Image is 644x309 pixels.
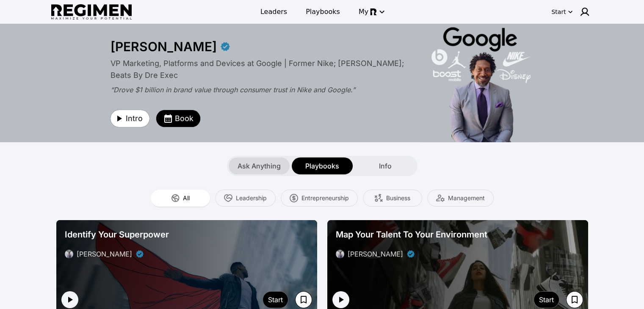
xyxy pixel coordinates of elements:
[550,5,574,19] button: Start
[290,194,298,202] img: Entrepreneurship
[260,7,287,17] span: Leaders
[566,291,583,308] button: Save
[374,194,383,202] img: Business
[301,4,345,19] a: Playbooks
[126,113,143,124] span: Intro
[332,291,349,308] button: Play intro
[255,4,292,19] a: Leaders
[156,110,200,127] button: Book
[171,194,180,202] img: All
[224,194,232,202] img: Leadership
[220,41,230,52] div: Verified partner - Daryl Butler
[229,157,290,174] button: Ask Anything
[539,295,554,305] div: Start
[77,249,132,259] div: [PERSON_NAME]
[51,4,132,20] img: Regimen logo
[111,85,411,95] div: “Drove $1 billion in brand value through consumer trust in Nike and Google.”
[386,194,410,202] span: Business
[151,190,210,207] button: All
[306,7,340,17] span: Playbooks
[436,194,445,202] img: Management
[379,161,392,171] span: Info
[268,295,283,305] div: Start
[359,7,368,17] span: My
[448,194,485,202] span: Management
[533,291,559,308] button: Start
[111,39,217,54] div: [PERSON_NAME]
[281,190,358,207] button: Entrepreneurship
[295,291,312,308] button: Save
[406,250,415,258] div: Verified partner - Daryl Butler
[301,194,349,202] span: Entrepreneurship
[135,250,144,258] div: Verified partner - Daryl Butler
[111,58,411,81] div: VP Marketing, Platforms and Devices at Google | Former Nike; [PERSON_NAME]; Beats By Dre Exec
[580,7,590,17] img: user icon
[263,291,288,308] button: Start
[236,194,267,202] span: Leadership
[238,161,281,171] span: Ask Anything
[348,249,403,259] div: [PERSON_NAME]
[336,229,487,240] span: Map Your Talent To Your Environment
[336,250,344,258] img: avatar of Daryl Butler
[65,229,169,240] span: Identify Your Superpower
[111,110,149,127] button: Intro
[354,4,389,19] button: My
[363,190,422,207] button: Business
[183,194,190,202] span: All
[215,190,276,207] button: Leadership
[427,190,494,207] button: Management
[65,250,73,258] img: avatar of Daryl Butler
[61,291,78,308] button: Play intro
[551,8,566,16] div: Start
[292,157,353,174] button: Playbooks
[305,161,339,171] span: Playbooks
[355,157,416,174] button: Info
[175,113,193,124] span: Book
